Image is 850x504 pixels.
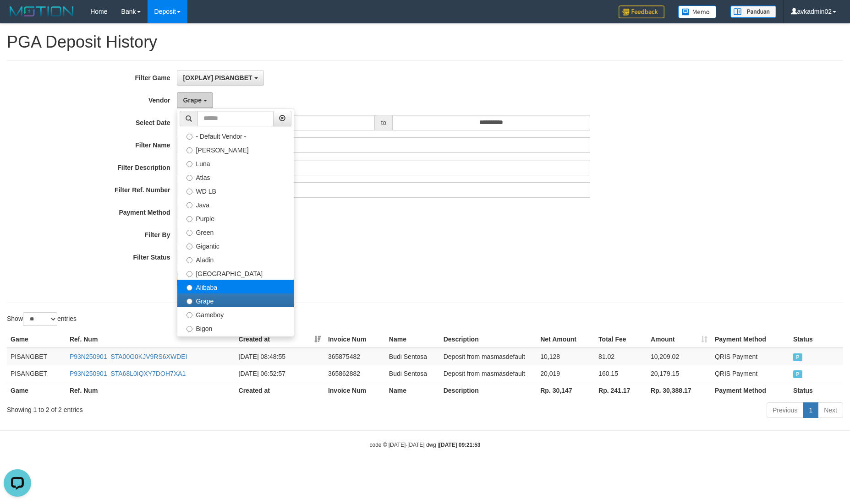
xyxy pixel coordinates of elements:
[324,348,385,365] td: 365875482
[324,331,385,348] th: Invoice Num
[177,129,294,142] label: - Default Vendor -
[66,382,235,399] th: Ref. Num
[385,382,440,399] th: Name
[186,271,192,277] input: [GEOGRAPHIC_DATA]
[7,312,77,326] label: Show entries
[790,331,843,348] th: Status
[177,156,294,170] label: Luna
[183,74,252,81] span: [OXPLAY] PISANGBET
[647,348,711,365] td: 10,209.02
[70,353,187,360] a: P93N250901_STA00G0KJV9RS6XWDEI
[183,97,201,104] span: Grape
[186,298,192,304] input: Grape
[186,230,192,236] input: Green
[7,331,66,348] th: Game
[790,382,843,399] th: Status
[767,402,803,418] a: Previous
[324,365,385,382] td: 365862882
[537,331,595,348] th: Net Amount
[711,382,790,399] th: Payment Method
[730,5,776,18] img: panduan.png
[440,365,537,382] td: Deposit from masmasdefault
[4,4,31,31] button: Open LiveChat chat widget
[70,370,186,377] a: P93N250901_STA68L0IQXY7DOH7XA1
[375,115,392,130] span: to
[177,321,294,335] label: Bigon
[177,238,294,252] label: Gigantic
[177,266,294,280] label: [GEOGRAPHIC_DATA]
[537,365,595,382] td: 20,019
[537,382,595,399] th: Rp. 30,147
[711,331,790,348] th: Payment Method
[177,225,294,238] label: Green
[177,197,294,211] label: Java
[186,134,192,140] input: - Default Vendor -
[595,331,647,348] th: Total Fee
[186,285,192,291] input: Alibaba
[235,382,324,399] th: Created at
[440,331,537,348] th: Description
[7,348,66,365] td: PISANGBET
[619,5,664,18] img: Feedback.jpg
[186,202,192,208] input: Java
[440,348,537,365] td: Deposit from masmasdefault
[595,382,647,399] th: Rp. 241.17
[177,335,294,348] label: Allstar
[793,370,802,378] span: PAID
[177,252,294,266] label: Aladin
[385,348,440,365] td: Budi Sentosa
[177,211,294,225] label: Purple
[177,142,294,156] label: [PERSON_NAME]
[818,402,843,418] a: Next
[235,365,324,382] td: [DATE] 06:52:57
[177,280,294,293] label: Alibaba
[595,348,647,365] td: 81.02
[186,175,192,181] input: Atlas
[7,33,843,51] h1: PGA Deposit History
[177,170,294,184] label: Atlas
[235,348,324,365] td: [DATE] 08:48:55
[186,312,192,318] input: Gameboy
[711,348,790,365] td: QRIS Payment
[678,5,717,18] img: Button%20Memo.svg
[324,382,385,399] th: Invoice Num
[7,5,77,18] img: MOTION_logo.png
[647,331,711,348] th: Amount: activate to sort column ascending
[385,365,440,382] td: Budi Sentosa
[177,92,213,108] button: Grape
[186,257,192,263] input: Aladin
[647,365,711,382] td: 20,179.15
[186,147,192,153] input: [PERSON_NAME]
[186,189,192,195] input: WD LB
[440,382,537,399] th: Description
[177,307,294,321] label: Gameboy
[595,365,647,382] td: 160.15
[186,326,192,332] input: Bigon
[7,401,347,414] div: Showing 1 to 2 of 2 entries
[186,161,192,167] input: Luna
[66,331,235,348] th: Ref. Num
[647,382,711,399] th: Rp. 30,388.17
[235,331,324,348] th: Created at: activate to sort column ascending
[177,293,294,307] label: Grape
[385,331,440,348] th: Name
[7,365,66,382] td: PISANGBET
[803,402,818,418] a: 1
[793,353,802,361] span: PAID
[537,348,595,365] td: 10,128
[439,442,480,448] strong: [DATE] 09:21:53
[177,184,294,197] label: WD LB
[711,365,790,382] td: QRIS Payment
[186,244,192,249] input: Gigantic
[177,70,263,86] button: [OXPLAY] PISANGBET
[7,382,66,399] th: Game
[23,312,57,326] select: Showentries
[370,442,481,448] small: code © [DATE]-[DATE] dwg |
[186,216,192,222] input: Purple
